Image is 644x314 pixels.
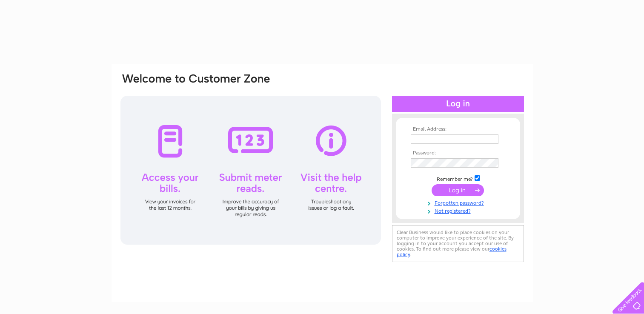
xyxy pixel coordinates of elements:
a: Forgotten password? [411,198,507,206]
th: Email Address: [409,126,507,132]
a: Not registered? [411,206,507,214]
div: Clear Business would like to place cookies on your computer to improve your experience of the sit... [392,225,524,262]
td: Remember me? [409,174,507,183]
input: Submit [432,184,484,196]
th: Password: [409,150,507,156]
a: cookies policy [397,246,507,257]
